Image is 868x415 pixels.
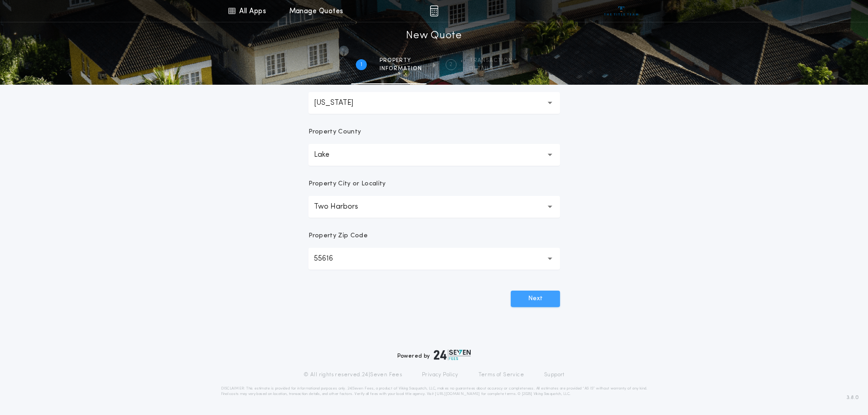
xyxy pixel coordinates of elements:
[449,61,452,68] h2: 2
[434,349,471,360] img: logo
[221,386,647,397] p: DISCLAIMER: This estimate is provided for informational purposes only. 24|Seven Fees, a product o...
[303,371,402,379] p: © All rights reserved. 24|Seven Fees
[511,291,560,307] button: Next
[397,349,471,360] div: Powered by
[308,248,560,270] button: 55616
[308,128,361,137] p: Property County
[308,92,560,114] button: [US_STATE]
[544,371,565,379] a: Support
[360,61,362,68] h2: 1
[430,5,438,16] img: img
[847,394,859,402] span: 3.8.0
[406,29,462,43] h1: New Quote
[314,253,348,264] p: 55616
[469,57,513,64] span: Transaction
[469,65,513,72] span: details
[478,371,524,379] a: Terms of Service
[314,149,344,160] p: Lake
[308,144,560,166] button: Lake
[314,201,373,212] p: Two Harbors
[604,6,638,15] img: vs-icon
[435,392,480,396] a: [URL][DOMAIN_NAME]
[380,65,422,72] span: information
[308,179,386,189] p: Property City or Locality
[314,97,368,108] p: [US_STATE]
[380,57,422,64] span: Property
[308,196,560,218] button: Two Harbors
[422,371,458,379] a: Privacy Policy
[308,231,368,241] p: Property Zip Code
